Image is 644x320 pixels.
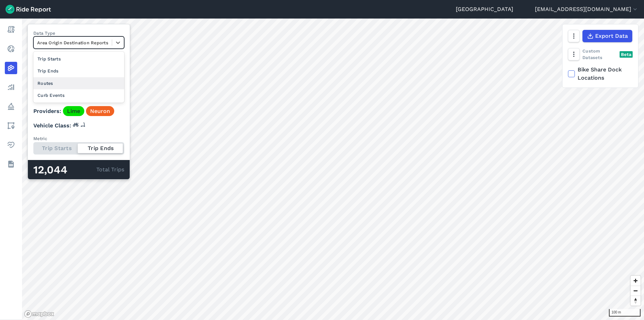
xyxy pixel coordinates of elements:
button: Zoom in [631,276,641,286]
div: Metric [33,135,124,142]
a: Lime [63,106,84,116]
button: Export Data [582,30,632,42]
div: Routes [33,77,124,89]
div: Custom Datasets [568,48,633,61]
div: Beta [620,51,633,58]
div: Trip Ends [33,65,124,77]
div: Total Trips [28,160,130,179]
div: 100 m [609,309,641,317]
button: Reset bearing to north [631,296,641,306]
div: Trip Starts [33,53,124,65]
a: Analyze [5,81,17,93]
canvas: Map [22,19,644,320]
img: Ride Report [6,5,51,14]
button: [EMAIL_ADDRESS][DOMAIN_NAME] [535,5,638,13]
button: Zoom out [631,286,641,296]
a: Report [5,23,17,36]
label: Data Type [33,30,124,36]
a: Heatmaps [5,62,17,74]
span: Vehicle Class [33,122,73,129]
label: Bike Share Dock Locations [568,66,633,82]
div: 12,044 [33,165,96,174]
span: Providers [33,108,63,114]
a: Areas [5,119,17,132]
a: [GEOGRAPHIC_DATA] [456,5,513,13]
a: Realtime [5,43,17,55]
a: Mapbox logo [24,310,54,318]
span: Export Data [595,32,628,40]
a: Neuron [86,106,114,116]
a: Datasets [5,158,17,170]
div: Curb Events [33,89,124,101]
a: Policy [5,100,17,113]
a: Health [5,139,17,151]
